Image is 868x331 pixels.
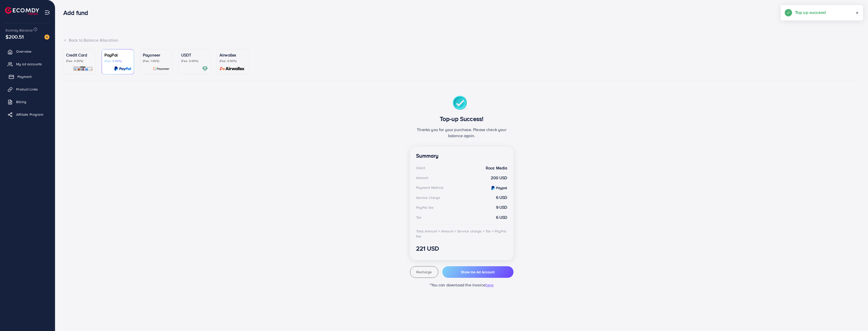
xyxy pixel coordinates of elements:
[461,269,495,275] span: Show me Ad Account
[218,66,246,72] img: card
[416,115,507,123] h3: Top-up Success!
[181,59,208,63] p: (Fee: 0.00%)
[442,266,513,278] button: Show me Ad Account
[4,46,51,56] a: Overview
[416,195,440,200] div: Service charge
[4,72,51,82] a: Payment
[416,269,432,275] span: Recharge
[496,215,507,220] strong: 6 USD
[496,185,507,190] strong: Paypal
[143,59,170,63] p: (Fee: 1.00%)
[63,37,860,43] div: Back to Balance Allocation
[416,185,443,190] div: Payment Method
[16,62,42,67] span: My ad accounts
[220,59,246,63] p: (Fee: 0.00%)
[17,74,32,79] span: Payment
[4,59,51,69] a: My ad accounts
[416,165,425,170] div: Client
[143,52,170,58] p: Payoneer
[491,175,507,181] strong: 200 USD
[114,66,131,72] img: card
[6,33,24,40] span: $200.51
[16,49,31,54] span: Overview
[4,109,51,119] a: Affiliate Program
[416,205,434,210] div: PayPal fee
[6,28,33,33] span: Ecomdy Balance
[16,87,38,92] span: Product Links
[44,10,50,15] img: menu
[847,308,864,327] iframe: Chat
[181,52,208,58] p: USDT
[410,282,513,288] p: *You can download the invoice
[66,59,93,63] p: (Fee: 4.00%)
[104,59,131,63] p: (Fee: 4.50%)
[453,96,471,111] img: success
[16,99,26,104] span: Billing
[5,7,39,15] img: logo
[416,215,421,220] div: Tax
[220,52,246,58] p: Airwallex
[44,35,49,40] img: image
[4,97,51,107] a: Billing
[410,266,439,278] button: Recharge
[104,52,131,58] p: PayPal
[202,66,208,72] img: card
[485,282,494,288] span: here
[73,66,93,72] img: card
[4,84,51,94] a: Product Links
[416,153,507,159] h4: Summary
[496,204,507,210] strong: 9 USD
[795,9,826,16] h5: Top up success!
[416,127,507,139] p: Thanks you for your purchase. Please check your balance again.
[416,229,507,239] div: Total Amount = Amount + Service charge + Tax + PayPal fee
[416,175,428,180] div: Amount
[496,195,507,200] strong: 6 USD
[16,112,43,117] span: Affiliate Program
[66,52,93,58] p: Credit Card
[63,9,92,16] h3: Add fund
[486,165,507,171] strong: Rooz Media
[491,186,495,190] img: credit
[153,66,170,72] img: card
[416,245,507,252] h3: 221 USD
